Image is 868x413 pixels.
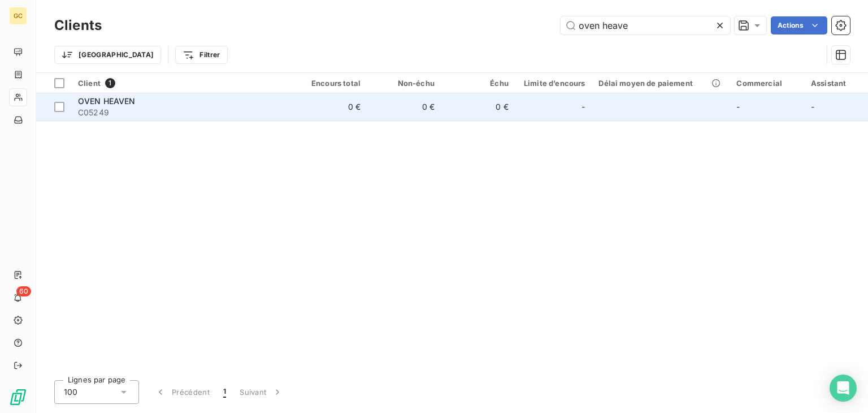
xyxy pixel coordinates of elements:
td: 0 € [367,93,441,121]
td: 0 € [293,93,367,121]
div: Non-échu [374,79,435,88]
button: [GEOGRAPHIC_DATA] [54,46,161,64]
h3: Clients [54,15,102,36]
div: Assistant [811,79,861,88]
span: 60 [16,286,31,296]
span: - [736,102,740,111]
span: Client [78,79,101,88]
button: Précédent [148,380,216,404]
img: Logo LeanPay [9,388,27,406]
input: Rechercher [561,16,730,35]
button: Filtrer [175,46,227,64]
span: 100 [64,386,77,398]
span: OVEN HEAVEN [78,96,136,106]
td: 0 € [441,93,515,121]
div: Encours total [300,79,361,88]
span: - [811,102,814,111]
button: 1 [216,380,233,404]
span: 1 [223,386,226,398]
div: Échu [448,79,509,88]
div: Commercial [736,79,797,88]
span: 1 [105,78,115,88]
div: Délai moyen de paiement [598,79,723,88]
button: Actions [771,16,827,35]
button: Suivant [233,380,290,404]
div: Limite d’encours [522,79,585,88]
div: Open Intercom Messenger [830,375,857,402]
span: C05249 [78,107,287,118]
div: GC [9,7,27,25]
span: - [581,101,585,113]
